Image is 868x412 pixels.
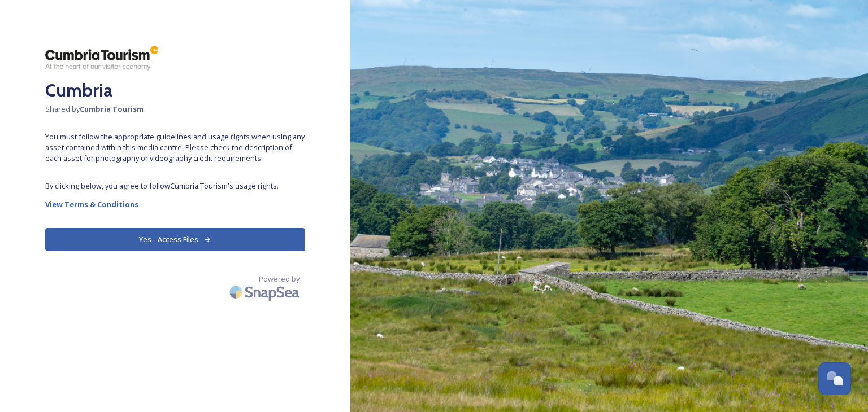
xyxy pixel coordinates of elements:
[45,181,305,191] span: By clicking below, you agree to follow Cumbria Tourism 's usage rights.
[259,274,300,284] span: Powered by
[45,198,305,211] a: View Terms & Conditions
[45,199,138,209] strong: View Terms & Conditions
[818,362,851,395] button: Open Chat
[45,77,305,104] h2: Cumbria
[45,132,305,164] span: You must follow the appropriate guidelines and usage rights when using any asset contained within...
[226,279,305,305] img: SnapSea Logo
[45,45,158,71] img: ct_logo.png
[45,104,305,115] span: Shared by
[80,104,144,114] strong: Cumbria Tourism
[45,228,305,251] button: Yes - Access Files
